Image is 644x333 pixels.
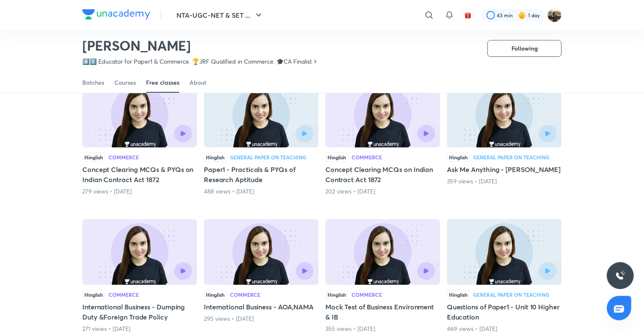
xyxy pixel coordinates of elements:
[325,325,440,333] div: 355 views • 1 month ago
[325,164,440,185] h5: Concept Clearing MCQs on Indian Contract Act 1872
[325,290,348,299] div: Hinglish
[464,11,472,19] img: avatar
[473,155,549,160] div: General Paper on Teaching
[82,73,104,93] a: Batches
[230,292,260,297] div: Commerce
[325,82,440,196] div: Concept Clearing MCQs on Indian Contract Act 1872
[204,82,319,196] div: Paper1 - Practicals & PYQs of Research Aptitude
[82,153,105,162] div: Hinglish
[82,290,105,299] div: Hinglish
[82,9,150,19] img: Company Logo
[487,40,562,57] button: Following
[615,271,625,281] img: ttu
[447,164,562,175] h5: Ask Me Anything - [PERSON_NAME]
[473,292,549,297] div: General Paper on Teaching
[82,9,150,21] a: Company Logo
[447,82,562,196] div: Ask Me Anything - Niharika Bhagtani
[325,219,440,333] div: Mock Test of Business Environment & IB
[82,219,197,333] div: International Business - Dumping Duty &Foreign Trade Policy
[82,325,197,333] div: 271 views • 1 month ago
[82,187,197,196] div: 279 views • 25 days ago
[114,73,136,93] a: Courses
[547,8,562,22] img: Soumya singh
[461,8,475,22] button: avatar
[82,302,197,322] h5: International Business - Dumping Duty &Foreign Trade Policy
[447,219,562,333] div: Questions of Paper1 - Unit 10 Higher Education
[204,290,227,299] div: Hinglish
[518,11,526,19] img: streak
[189,78,206,87] div: About
[447,325,562,333] div: 469 views • 2 months ago
[114,78,136,87] div: Courses
[447,302,562,322] h5: Questions of Paper1 - Unit 10 Higher Education
[108,155,139,160] div: Commerce
[447,290,470,299] div: Hinglish
[204,153,227,162] div: Hinglish
[511,44,538,53] span: Following
[204,187,319,196] div: 488 views • 27 days ago
[82,164,197,185] h5: Concept Clearing MCQs & PYQs on Indian Contract Act 1872
[82,37,319,54] h2: [PERSON_NAME]
[204,219,319,333] div: International Business - AOA,NAMA
[230,155,306,160] div: General Paper on Teaching
[204,164,319,185] h5: Paper1 - Practicals & PYQs of Research Aptitude
[204,302,319,312] h5: International Business - AOA,NAMA
[108,292,139,297] div: Commerce
[447,153,470,162] div: Hinglish
[352,155,382,160] div: Commerce
[171,7,269,24] button: NTA-UGC-NET & SET ...
[352,292,382,297] div: Commerce
[82,82,197,196] div: Concept Clearing MCQs & PYQs on Indian Contract Act 1872
[447,177,562,185] div: 359 views • 1 month ago
[325,153,348,162] div: Hinglish
[82,78,104,87] div: Batches
[146,78,179,87] div: Free classes
[82,57,312,66] p: #️⃣1️⃣ Educator for Paper1 & Commerce. 🏆JRF Qualified in Commerce. 🎓CA Finalist
[146,73,179,93] a: Free classes
[189,73,206,93] a: About
[325,187,440,196] div: 202 views • 1 month ago
[325,302,440,322] h5: Mock Test of Business Environment & IB
[204,314,319,323] div: 295 views • 1 month ago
